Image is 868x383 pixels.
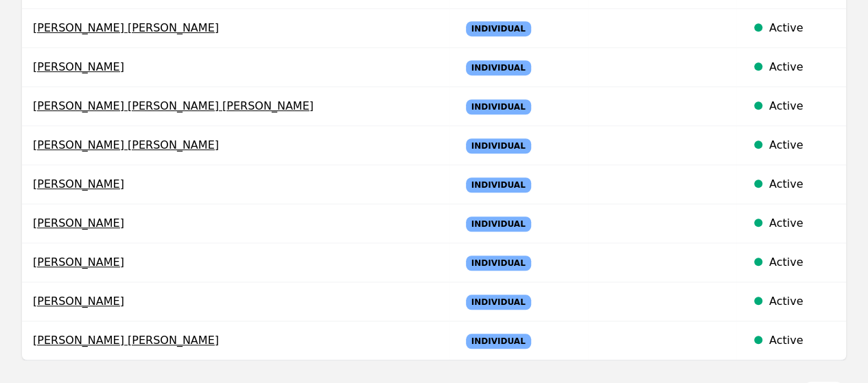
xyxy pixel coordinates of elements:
span: Individual [466,295,531,310]
span: Individual [466,334,531,349]
span: Individual [466,177,531,193]
div: Active [769,59,835,75]
div: Active [769,137,835,153]
span: [PERSON_NAME] [33,293,438,310]
div: Active [769,98,835,114]
span: Individual [466,21,531,36]
span: [PERSON_NAME] [33,59,438,75]
span: Individual [466,60,531,75]
div: Active [769,332,835,349]
div: Active [769,215,835,232]
div: Active [769,176,835,193]
span: Individual [466,256,531,271]
span: [PERSON_NAME] [33,215,438,232]
span: Individual [466,99,531,114]
div: Active [769,20,835,36]
span: [PERSON_NAME] [33,176,438,193]
span: [PERSON_NAME] [33,254,438,271]
span: Individual [466,217,531,232]
div: Active [769,293,835,310]
span: Individual [466,138,531,153]
span: [PERSON_NAME] [PERSON_NAME] [33,332,438,349]
span: [PERSON_NAME] [PERSON_NAME] [PERSON_NAME] [33,98,438,114]
span: [PERSON_NAME] [PERSON_NAME] [33,137,438,153]
div: Active [769,254,835,271]
span: [PERSON_NAME] [PERSON_NAME] [33,20,438,36]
